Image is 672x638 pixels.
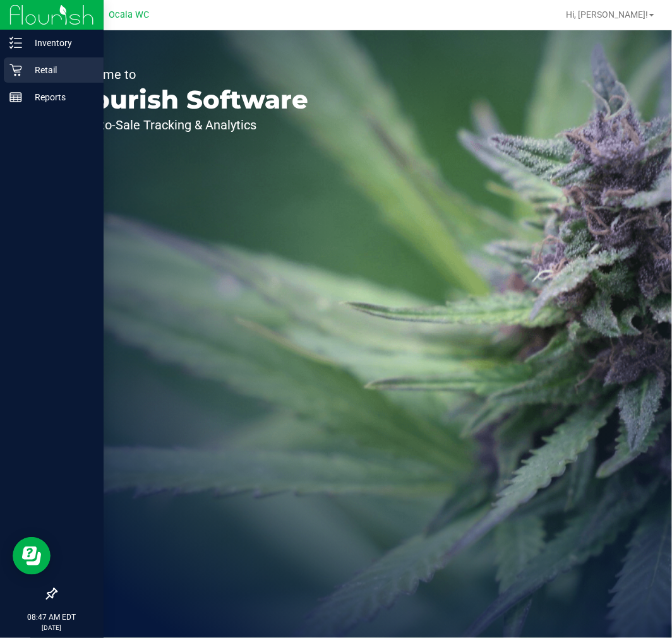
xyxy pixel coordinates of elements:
inline-svg: Reports [9,91,22,103]
iframe: Resource center [13,537,51,575]
p: Welcome to [68,68,308,81]
p: Flourish Software [68,87,308,112]
p: Inventory [22,35,98,50]
span: Hi, [PERSON_NAME]! [566,9,648,20]
p: 08:47 AM EDT [6,611,98,623]
p: Reports [22,90,98,105]
p: Seed-to-Sale Tracking & Analytics [68,119,308,131]
p: [DATE] [6,623,98,632]
p: Retail [22,62,98,78]
span: Ocala WC [109,9,149,20]
inline-svg: Retail [9,64,22,76]
inline-svg: Inventory [9,37,22,49]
